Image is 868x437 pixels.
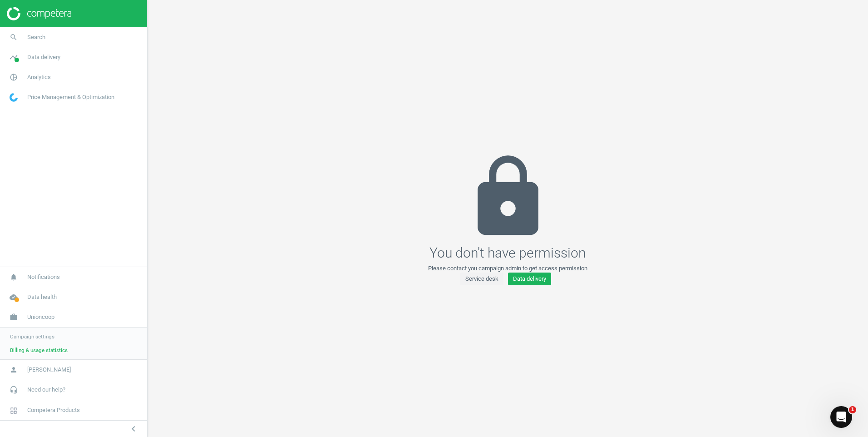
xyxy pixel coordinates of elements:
[128,423,139,434] i: chevron_left
[27,73,51,81] span: Analytics
[5,381,22,398] i: headset_mic
[5,69,22,86] i: pie_chart_outlined
[7,7,71,20] img: ajHJNr6hYgQAAAAASUVORK5CYII=
[463,152,553,243] i: lock
[27,33,45,41] span: Search
[27,53,60,61] span: Data delivery
[10,93,18,102] img: wGWNvw8QSZomAAAAABJRU5ErkJggg==
[122,423,145,435] button: chevron_left
[27,313,54,321] span: Unioncoop
[5,361,22,378] i: person
[428,264,587,273] p: Please contact you campaign admin to get access permission
[27,293,57,301] span: Data health
[5,29,22,46] i: search
[508,273,551,285] a: Data delivery
[5,49,22,66] i: timeline
[428,245,587,261] h1: You don't have permission
[27,93,114,101] span: Price Management & Optimization
[5,308,22,326] i: work
[27,366,71,374] span: [PERSON_NAME]
[5,288,22,306] i: cloud_done
[460,273,503,285] a: Service desk
[27,386,65,394] span: Need our help?
[830,406,852,428] iframe: Intercom live chat
[27,273,60,281] span: Notifications
[10,333,54,340] span: Campaign settings
[5,268,22,286] i: notifications
[10,347,68,354] span: Billing & usage statistics
[849,406,856,413] span: 1
[27,406,80,414] span: Competera Products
